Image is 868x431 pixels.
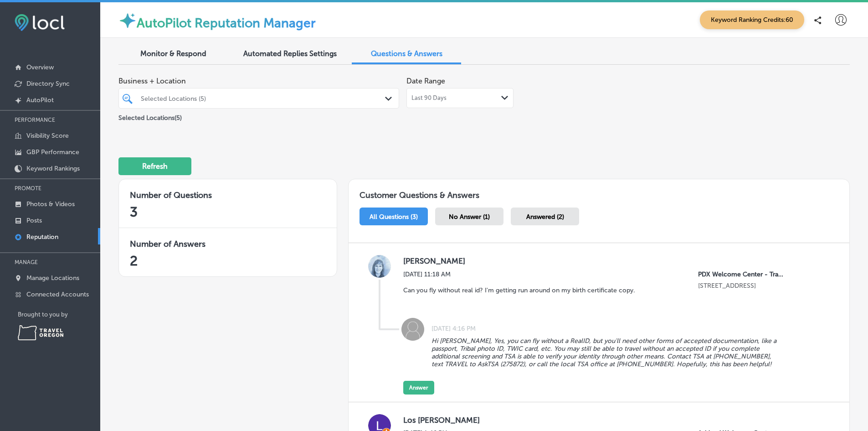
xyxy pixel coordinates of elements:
img: autopilot-icon [118,11,137,30]
img: fda3e92497d09a02dc62c9cd864e3231.png [15,14,65,31]
p: Directory Sync [26,80,70,88]
h3: Number of Answers [130,239,326,249]
h3: Number of Questions [130,190,326,200]
label: Los [PERSON_NAME] [403,415,827,425]
p: Overview [26,63,54,71]
p: Hi [PERSON_NAME], Yes, you can fly without a RealID, but you'll need other forms of accepted docu... [431,337,781,368]
label: Date Range [406,77,445,85]
p: Connected Accounts [26,291,89,298]
p: PDX Welcome Center - Travel Oregon [698,270,785,278]
p: 7000 NE Airport Way [698,282,785,290]
span: Answered (2) [526,213,564,221]
span: All Questions (3) [370,213,418,221]
label: [DATE] 4:16 PM [431,325,476,332]
h2: 2 [130,253,326,269]
p: Can you fly without real id? I'm getting run around on my birth certificate copy. [403,286,635,294]
span: Automated Replies Settings [243,49,337,58]
button: Refresh [118,157,191,175]
p: Photos & Videos [26,200,75,208]
p: Reputation [26,233,58,241]
span: Last 90 Days [411,94,447,102]
h2: 3 [130,204,326,220]
p: GBP Performance [26,148,79,156]
span: Questions & Answers [371,49,442,58]
p: Brought to you by [18,311,100,318]
span: Business + Location [118,77,399,85]
label: AutoPilot Reputation Manager [137,16,316,31]
img: Travel Oregon [18,325,63,340]
p: Visibility Score [26,132,69,140]
div: Selected Locations (5) [141,94,386,102]
button: Answer [403,381,434,395]
span: No Answer (1) [449,213,490,221]
span: Keyword Ranking Credits: 60 [700,10,804,29]
p: AutoPilot [26,96,54,104]
p: Selected Locations ( 5 ) [118,110,182,122]
label: [DATE] 11:18 AM [403,270,642,278]
p: Manage Locations [26,274,79,282]
h1: Customer Questions & Answers [349,179,849,204]
span: Monitor & Respond [140,49,206,58]
label: [PERSON_NAME] [403,256,827,266]
p: Posts [26,217,42,224]
p: Keyword Rankings [26,165,80,172]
